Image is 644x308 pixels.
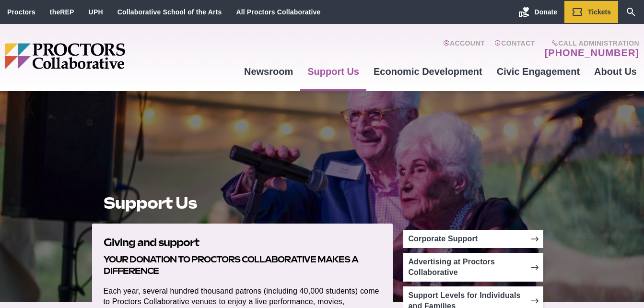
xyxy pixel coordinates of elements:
span: Call Administration [542,39,639,47]
a: Advertising at Proctors Collaborative [403,253,543,282]
a: All Proctors Collaborative [236,8,320,16]
a: Corporate Support [403,230,543,248]
a: Support Us [300,59,366,84]
a: Donate [511,1,564,23]
a: Account [443,39,485,59]
a: [PHONE_NUMBER] [545,47,639,59]
a: Newsroom [237,59,300,84]
a: Civic Engagement [490,59,587,84]
h2: Giving and support [104,235,382,250]
a: Collaborative School of the Arts [117,8,222,16]
a: Tickets [564,1,618,23]
a: Economic Development [366,59,490,84]
a: Proctors [7,8,35,16]
a: theREP [50,8,74,16]
span: Tickets [588,8,611,16]
h3: Your donation to Proctors Collaborative makes a difference [104,254,382,276]
img: Proctors logo [5,43,199,69]
a: Contact [494,39,535,59]
h1: Support Us [104,194,382,212]
a: UPH [89,8,103,16]
a: Search [618,1,644,23]
a: About Us [587,59,644,84]
span: Donate [535,8,557,16]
